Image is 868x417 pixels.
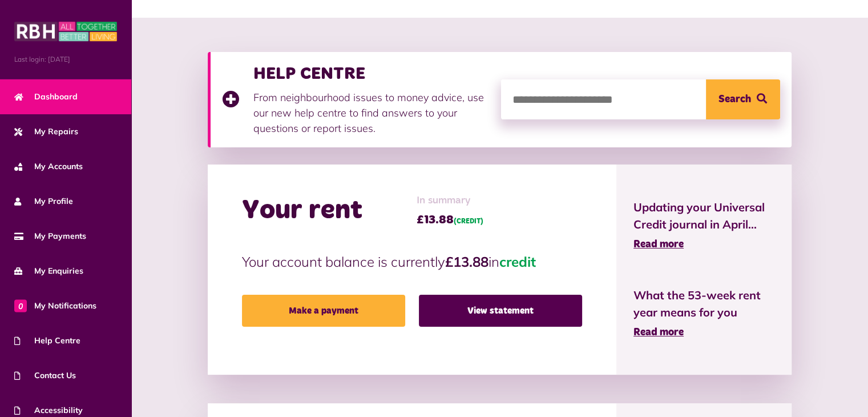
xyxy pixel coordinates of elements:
span: 0 [14,299,27,312]
span: Updating your Universal Credit journal in April... [633,199,774,233]
span: My Payments [14,230,86,242]
span: Accessibility [14,404,83,416]
h2: Your rent [242,194,362,227]
a: What the 53-week rent year means for you Read more [633,287,774,340]
span: Search [718,79,751,119]
h3: HELP CENTRE [253,63,490,84]
span: Read more [633,239,684,250]
a: Updating your Universal Credit journal in April... Read more [633,199,774,252]
span: Contact Us [14,370,76,382]
span: In summary [417,193,483,209]
span: My Accounts [14,161,83,173]
span: My Notifications [14,300,96,312]
span: My Repairs [14,126,78,138]
p: From neighbourhood issues to money advice, use our new help centre to find answers to your questi... [253,90,490,136]
span: £13.88 [417,211,483,228]
span: My Profile [14,195,73,207]
button: Search [706,79,780,119]
img: MyRBH [14,20,117,43]
span: Dashboard [14,91,78,103]
span: Help Centre [14,335,80,347]
span: Last login: [DATE] [14,54,117,65]
span: My Enquiries [14,265,83,277]
span: (CREDIT) [454,218,483,225]
a: View statement [419,295,582,327]
span: What the 53-week rent year means for you [633,287,774,321]
a: Make a payment [242,295,405,327]
span: Read more [633,327,684,338]
strong: £13.88 [445,253,488,270]
p: Your account balance is currently in [242,251,582,272]
span: credit [499,253,536,270]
